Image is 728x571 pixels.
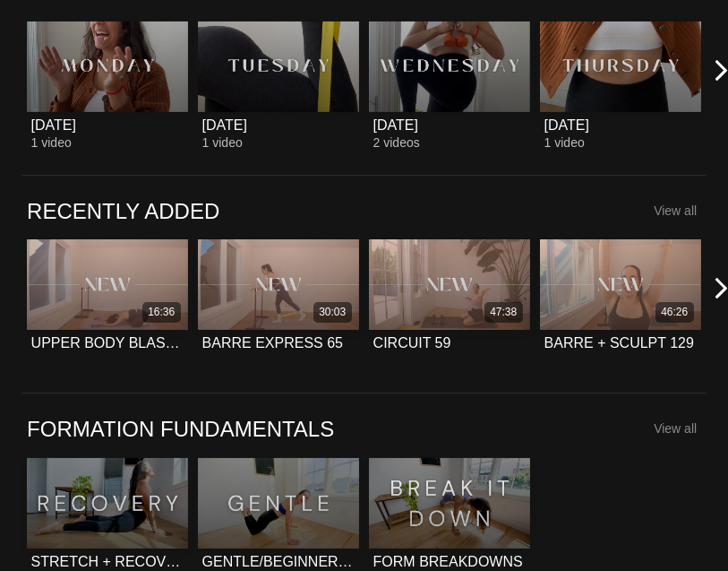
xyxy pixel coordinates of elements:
[373,334,451,351] div: CIRCUIT 59
[31,553,184,570] div: STRETCH + RECOVERY
[202,135,243,150] span: 1 video
[373,117,418,134] div: [DATE]
[544,334,694,351] div: BARRE + SCULPT 129
[490,305,517,320] div: 47:38
[202,553,355,570] div: GENTLE/BEGINNER FRIENDLY
[27,197,219,225] a: RECENTLY ADDED
[369,22,530,150] a: WEDNESDAY[DATE]2 videos
[540,239,701,368] a: BARRE + SCULPT 12946:26BARRE + SCULPT 129
[654,421,697,436] a: View all
[544,117,589,134] div: [DATE]
[27,239,188,368] a: UPPER BODY BLAST 8 + COOLDOWN16:36UPPER BODY BLAST 8 + COOLDOWN
[198,22,359,150] a: TUESDAY[DATE]1 video
[373,553,523,570] div: FORM BREAKDOWNS
[27,415,334,443] a: FORMATION FUNDAMENTALS
[540,22,701,150] a: THURSDAY[DATE]1 video
[661,305,688,320] div: 46:26
[31,334,184,351] div: UPPER BODY BLAST 8 + COOLDOWN
[654,203,697,218] a: View all
[27,22,188,150] a: MONDAY[DATE]1 video
[544,135,585,150] span: 1 video
[198,239,359,368] a: BARRE EXPRESS 6530:03BARRE EXPRESS 65
[31,117,76,134] div: [DATE]
[31,135,72,150] span: 1 video
[369,239,530,368] a: CIRCUIT 5947:38CIRCUIT 59
[319,305,346,320] div: 30:03
[202,117,247,134] div: [DATE]
[202,334,343,351] div: BARRE EXPRESS 65
[373,135,420,150] span: 2 videos
[148,305,175,320] div: 16:36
